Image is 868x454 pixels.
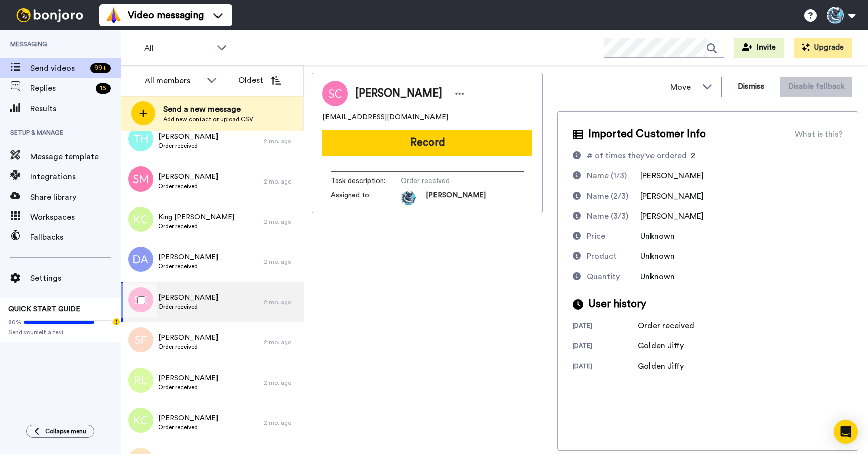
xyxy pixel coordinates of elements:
[573,342,638,352] div: [DATE]
[128,126,153,151] img: th.png
[128,207,153,232] img: kc.png
[158,212,234,222] span: King [PERSON_NAME]
[794,38,852,58] button: Upgrade
[158,252,218,262] span: [PERSON_NAME]
[30,151,121,163] span: Message template
[401,190,416,205] img: 0bc0b199-f3ec-4da4-aa9d-1e3a57af1faa-1757332985.jpg
[426,190,486,205] span: [PERSON_NAME]
[30,103,121,115] span: Results
[158,423,218,431] span: Order received
[588,297,646,312] span: User history
[834,420,858,444] div: Open Intercom Messenger
[587,230,605,242] div: Price
[90,63,111,73] div: 99 +
[8,318,21,326] span: 80%
[30,231,121,243] span: Fallbacks
[12,8,87,22] img: bj-logo-header-white.svg
[158,172,218,182] span: [PERSON_NAME]
[640,212,704,220] span: [PERSON_NAME]
[264,298,299,306] div: 2 mo. ago
[401,176,496,186] span: Order received
[158,343,218,351] span: Order received
[128,166,153,192] img: sm.png
[30,191,121,203] span: Share library
[640,232,675,240] span: Unknown
[158,293,218,303] span: [PERSON_NAME]
[691,152,695,160] span: 2
[322,81,348,106] img: Image of Sally Casagrande
[795,128,843,140] div: What is this?
[158,142,218,150] span: Order received
[670,81,697,94] span: Move
[264,379,299,387] div: 2 mo. ago
[145,75,202,87] div: All members
[30,82,92,95] span: Replies
[158,182,218,190] span: Order received
[587,210,628,222] div: Name (3/3)
[640,252,675,260] span: Unknown
[8,306,80,313] span: QUICK START GUIDE
[26,425,94,438] button: Collapse menu
[128,408,153,433] img: kc.png
[264,258,299,266] div: 2 mo. ago
[780,77,852,97] button: Disable fallback
[30,211,121,223] span: Workspaces
[322,130,532,156] button: Record
[128,247,153,272] img: da.png
[264,218,299,226] div: 2 mo. ago
[128,327,153,352] img: sf.png
[158,333,218,343] span: [PERSON_NAME]
[640,172,704,180] span: [PERSON_NAME]
[158,413,218,423] span: [PERSON_NAME]
[128,368,153,393] img: rl.png
[158,303,218,311] span: Order received
[144,42,211,54] span: All
[264,338,299,346] div: 2 mo. ago
[331,176,401,186] span: Task description :
[105,7,122,23] img: vm-color.svg
[638,360,688,372] div: Golden Jiffy
[587,270,620,283] div: Quantity
[231,70,288,90] button: Oldest
[158,383,218,391] span: Order received
[355,86,442,101] span: [PERSON_NAME]
[734,38,784,58] button: Invite
[112,317,121,326] div: Tooltip anchor
[158,132,218,142] span: [PERSON_NAME]
[264,177,299,186] div: 2 mo. ago
[30,272,121,284] span: Settings
[30,171,121,183] span: Integrations
[727,77,775,97] button: Dismiss
[587,170,627,182] div: Name (1/3)
[322,112,448,122] span: [EMAIL_ADDRESS][DOMAIN_NAME]
[573,362,638,372] div: [DATE]
[163,103,253,115] span: Send a new message
[158,262,218,270] span: Order received
[163,115,253,123] span: Add new contact or upload CSV
[588,127,706,142] span: Imported Customer Info
[638,320,694,332] div: Order received
[331,190,401,205] span: Assigned to:
[96,83,111,94] div: 15
[30,62,86,74] span: Send videos
[128,8,204,22] span: Video messaging
[158,373,218,383] span: [PERSON_NAME]
[264,137,299,145] div: 2 mo. ago
[640,273,675,281] span: Unknown
[587,190,628,202] div: Name (2/3)
[45,427,86,435] span: Collapse menu
[587,250,617,262] div: Product
[638,340,688,352] div: Golden Jiffy
[8,328,113,336] span: Send yourself a test
[158,222,234,230] span: Order received
[640,192,704,200] span: [PERSON_NAME]
[587,150,687,162] div: # of times they've ordered
[573,322,638,332] div: [DATE]
[264,419,299,427] div: 2 mo. ago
